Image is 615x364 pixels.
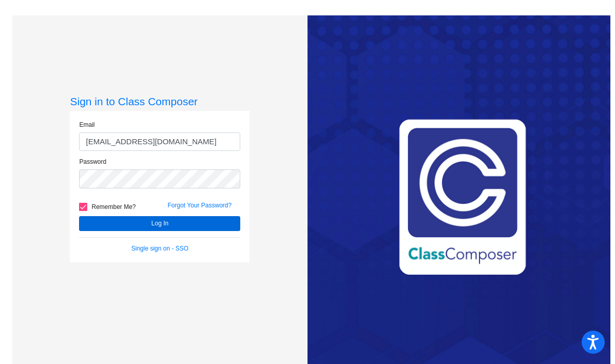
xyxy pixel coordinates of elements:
[79,120,94,129] label: Email
[79,216,240,231] button: Log In
[131,245,188,252] a: Single sign on - SSO
[79,157,106,166] label: Password
[70,95,249,108] h3: Sign in to Class Composer
[91,201,136,213] span: Remember Me?
[167,202,232,209] a: Forgot Your Password?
